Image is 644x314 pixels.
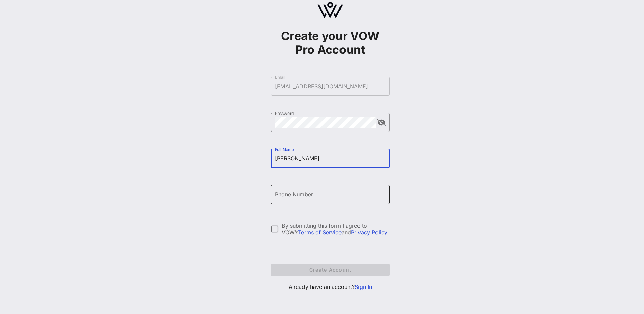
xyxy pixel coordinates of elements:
[351,229,387,236] a: Privacy Policy
[355,283,372,290] a: Sign In
[275,147,294,152] label: Full Name
[298,229,342,236] a: Terms of Service
[271,29,390,56] h1: Create your VOW Pro Account
[282,222,390,236] div: By submitting this form I agree to VOW’s and .
[275,111,294,116] label: Password
[275,75,286,80] label: Email
[377,119,386,126] button: append icon
[317,2,343,18] img: logo.svg
[275,153,386,164] input: Full Name
[271,283,390,291] p: Already have an account?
